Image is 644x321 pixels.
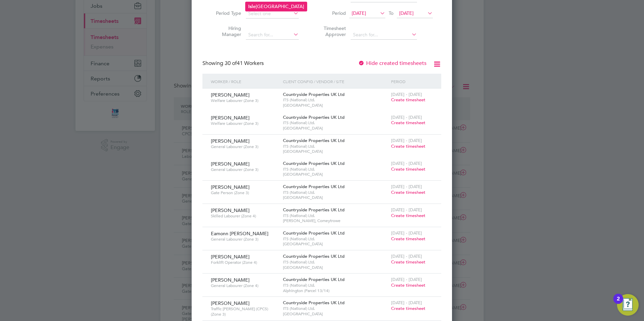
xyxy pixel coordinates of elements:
[283,97,388,103] span: ITS (National) Ltd.
[211,92,250,98] span: [PERSON_NAME]
[391,230,422,236] span: [DATE] - [DATE]
[391,236,425,242] span: Create timesheet
[391,282,425,288] span: Create timesheet
[211,121,278,126] span: Welfare Labourer (Zone 3)
[283,236,388,242] span: ITS (National) Ltd.
[391,207,422,213] span: [DATE] - [DATE]
[211,207,250,213] span: [PERSON_NAME]
[211,277,250,283] span: [PERSON_NAME]
[391,166,425,172] span: Create timesheet
[211,254,250,260] span: [PERSON_NAME]
[391,213,425,218] span: Create timesheet
[211,306,278,317] span: Traffic [PERSON_NAME] (CPCS) (Zone 3)
[211,138,250,144] span: [PERSON_NAME]
[391,120,425,126] span: Create timesheet
[283,265,388,270] span: [GEOGRAPHIC_DATA]
[391,277,422,282] span: [DATE] - [DATE]
[283,207,345,213] span: Countryside Properties UK Ltd
[389,74,434,89] div: Period
[391,189,425,195] span: Create timesheet
[248,4,256,9] b: Isle
[283,120,388,126] span: ITS (National) Ltd.
[211,161,250,167] span: [PERSON_NAME]
[246,30,299,40] input: Search for...
[391,184,422,189] span: [DATE] - [DATE]
[351,30,417,40] input: Search for...
[391,253,422,259] span: [DATE] - [DATE]
[283,114,345,120] span: Countryside Properties UK Ltd
[283,230,345,236] span: Countryside Properties UK Ltd
[617,294,639,316] button: Open Resource Center, 2 new notifications
[211,300,250,306] span: [PERSON_NAME]
[391,114,422,120] span: [DATE] - [DATE]
[391,97,425,103] span: Create timesheet
[283,184,345,189] span: Countryside Properties UK Ltd
[358,60,426,67] label: Hide created timesheets
[283,277,345,282] span: Countryside Properties UK Ltd
[316,25,346,37] label: Timesheet Approver
[399,10,414,16] span: [DATE]
[352,10,366,16] span: [DATE]
[283,311,388,317] span: [GEOGRAPHIC_DATA]
[283,283,388,288] span: ITS (National) Ltd.
[617,299,620,308] div: 2
[283,144,388,149] span: ITS (National) Ltd.
[283,149,388,154] span: [GEOGRAPHIC_DATA]
[211,237,278,242] span: General Labourer (Zone 3)
[211,283,278,288] span: General Labourer (Zone 4)
[283,126,388,131] span: [GEOGRAPHIC_DATA]
[211,184,250,190] span: [PERSON_NAME]
[211,230,268,237] span: Eamonn [PERSON_NAME]
[225,60,264,67] span: 41 Workers
[391,306,425,311] span: Create timesheet
[391,259,425,265] span: Create timesheet
[391,138,422,143] span: [DATE] - [DATE]
[202,60,265,67] div: Showing
[283,213,388,218] span: ITS (National) Ltd.
[387,9,395,17] span: To
[283,288,388,293] span: Alphington (Parcel 13/14)
[211,10,241,16] label: Period Type
[246,9,299,19] input: Select one
[391,143,425,149] span: Create timesheet
[281,74,389,89] div: Client Config / Vendor / Site
[211,115,250,121] span: [PERSON_NAME]
[283,190,388,195] span: ITS (National) Ltd.
[283,306,388,311] span: ITS (National) Ltd.
[391,160,422,166] span: [DATE] - [DATE]
[211,25,241,37] label: Hiring Manager
[283,300,345,306] span: Countryside Properties UK Ltd
[211,144,278,149] span: General Labourer (Zone 3)
[211,260,278,265] span: Forklift Operator (Zone 4)
[283,195,388,200] span: [GEOGRAPHIC_DATA]
[211,190,278,195] span: Gate Person (Zone 3)
[225,60,237,67] span: 30 of
[283,167,388,172] span: ITS (National) Ltd.
[316,10,346,16] label: Period
[209,74,281,89] div: Worker / Role
[283,241,388,247] span: [GEOGRAPHIC_DATA]
[283,160,345,166] span: Countryside Properties UK Ltd
[391,92,422,97] span: [DATE] - [DATE]
[283,172,388,177] span: [GEOGRAPHIC_DATA]
[211,167,278,172] span: General Labourer (Zone 3)
[211,213,278,219] span: Skilled Labourer (Zone 4)
[283,92,345,97] span: Countryside Properties UK Ltd
[246,2,307,11] li: [GEOGRAPHIC_DATA]
[283,138,345,143] span: Countryside Properties UK Ltd
[391,300,422,306] span: [DATE] - [DATE]
[283,259,388,265] span: ITS (National) Ltd.
[283,253,345,259] span: Countryside Properties UK Ltd
[283,218,388,223] span: [PERSON_NAME], Comeytrowe
[283,103,388,108] span: [GEOGRAPHIC_DATA]
[211,98,278,103] span: Welfare Labourer (Zone 3)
